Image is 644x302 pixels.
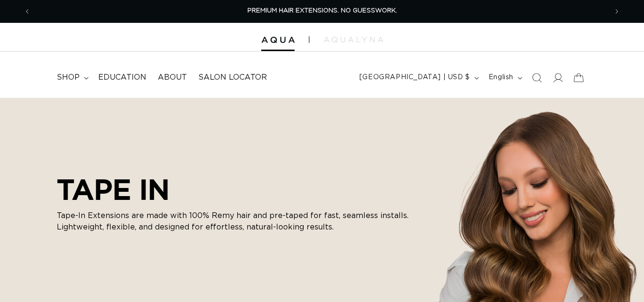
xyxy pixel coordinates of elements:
[17,2,38,21] button: Previous announcement
[526,67,547,88] summary: Search
[324,37,383,42] img: aqualyna.com
[489,73,513,83] span: English
[57,173,419,206] h2: TAPE IN
[261,37,295,43] img: Aqua Hair Extensions
[57,210,419,233] p: Tape-In Extensions are made with 100% Remy hair and pre-taped for fast, seamless installs. Lightw...
[354,69,483,87] button: [GEOGRAPHIC_DATA] | USD $
[152,67,193,88] a: About
[92,67,152,88] a: Education
[247,8,397,14] span: PREMIUM HAIR EXTENSIONS. NO GUESSWORK.
[198,73,267,83] span: Salon Locator
[158,73,187,83] span: About
[51,67,92,88] summary: shop
[193,67,273,88] a: Salon Locator
[606,2,627,21] button: Next announcement
[483,69,526,87] button: English
[359,73,470,83] span: [GEOGRAPHIC_DATA] | USD $
[57,73,80,83] span: shop
[98,73,146,83] span: Education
